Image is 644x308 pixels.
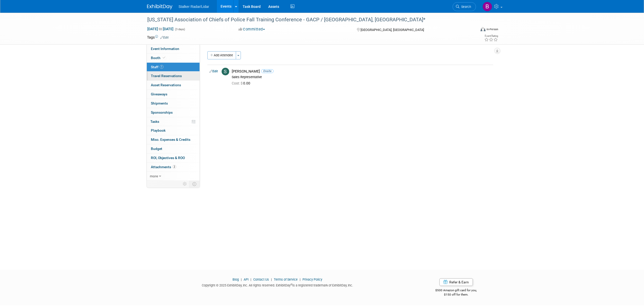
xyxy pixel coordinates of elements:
[151,156,185,160] span: ROI, Objectives & ROO
[482,2,492,11] img: Brooke Journet
[151,138,190,142] span: Misc. Expenses & Credits
[147,153,200,162] a: ROI, Objectives & ROO
[178,5,209,9] span: Stalker Radar/Lidar
[174,28,185,31] span: (3 days)
[151,128,166,132] span: Playbook
[151,147,162,151] span: Budget
[146,15,468,24] div: [US_STATE] Association of Chiefs of Police Fall Training Conference - GACP / [GEOGRAPHIC_DATA], [...
[151,65,164,69] span: Staff
[147,117,200,126] a: Tasks
[459,5,471,9] span: Search
[151,56,166,60] span: Booth
[151,165,176,169] span: Attachments
[147,282,408,288] div: Copyright © 2025 ExhibitDay, Inc. All rights reserved. ExhibitDay is a registered trademark of Ex...
[150,174,158,178] span: more
[240,278,243,281] span: |
[147,27,174,31] span: [DATE] [DATE]
[160,36,169,39] a: Edit
[253,278,269,281] a: Contact Us
[232,278,239,281] a: Blog
[361,28,424,32] span: [GEOGRAPHIC_DATA], [GEOGRAPHIC_DATA]
[147,4,172,9] img: ExhibitDay
[486,27,498,31] div: In-Person
[151,83,181,87] span: Asset Reservations
[298,278,302,281] span: |
[270,278,273,281] span: |
[158,27,163,31] span: to
[232,81,243,85] span: Cost: $
[232,69,491,74] div: [PERSON_NAME]
[150,119,159,124] span: Tasks
[147,63,200,72] a: Staff1
[147,44,200,53] a: Event Information
[147,72,200,80] a: Travel Reservations
[261,69,274,73] span: Onsite
[172,165,176,169] span: 2
[415,293,497,297] div: $150 off for them.
[207,51,236,59] button: Add Attendee
[147,54,200,62] a: Booth
[222,68,229,75] img: S.jpg
[147,172,200,181] a: more
[232,75,491,79] div: Sales Representative
[147,90,200,99] a: Giveaways
[237,27,267,32] button: Committed
[209,70,218,73] a: Edit
[160,65,164,69] span: 1
[484,35,498,37] div: Event Rating
[151,74,182,78] span: Travel Reservations
[244,278,248,281] a: API
[446,26,498,34] div: Event Format
[151,92,167,96] span: Giveaways
[480,27,486,31] img: Format-Inperson.png
[274,278,298,281] a: Terms of Service
[151,110,173,114] span: Sponsorships
[147,144,200,153] a: Budget
[189,181,200,187] td: Toggle Event Tabs
[163,56,165,59] i: Booth reservation complete
[147,99,200,108] a: Shipments
[147,135,200,144] a: Misc. Expenses & Credits
[453,2,476,11] a: Search
[415,285,497,297] div: $500 Amazon gift card for you,
[151,47,179,51] span: Event Information
[249,278,253,281] span: |
[232,81,252,85] span: 0.00
[151,101,168,105] span: Shipments
[147,108,200,117] a: Sponsorships
[302,278,322,281] a: Privacy Policy
[147,81,200,90] a: Asset Reservations
[147,126,200,135] a: Playbook
[147,163,200,172] a: Attachments2
[147,35,169,40] td: Tags
[181,181,189,187] td: Personalize Event Tab Strip
[439,278,473,286] a: Refer & Earn
[291,283,292,286] sup: ®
